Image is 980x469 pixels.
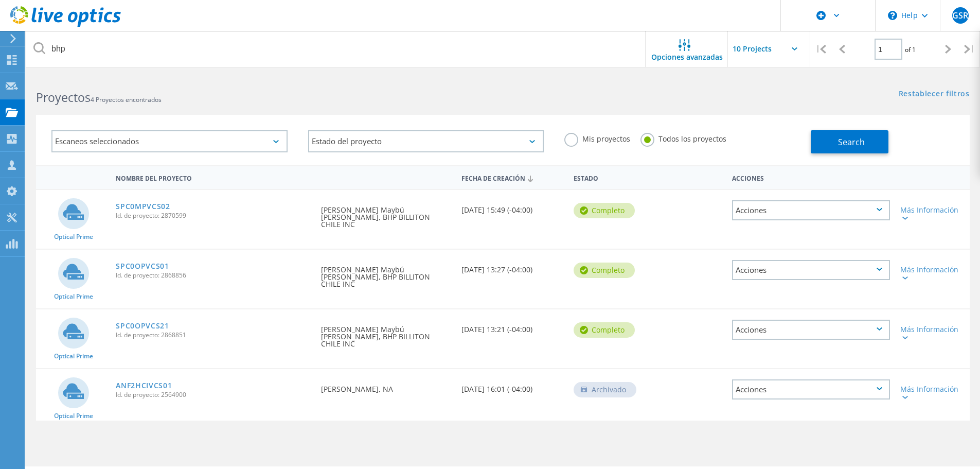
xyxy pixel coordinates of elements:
[456,250,568,284] div: [DATE] 13:27 (-04:00)
[54,293,93,300] span: Optical Prime
[640,133,726,143] label: Todos los proyectos
[574,203,635,218] div: completo
[456,168,568,187] div: Fecha de creación
[116,213,311,219] span: Id. de proyecto: 2870599
[116,322,169,329] a: SPC0OPVCS21
[54,413,93,419] span: Optical Prime
[732,320,890,340] div: Acciones
[54,234,93,240] span: Optical Prime
[116,392,311,398] span: Id. de proyecto: 2564900
[959,31,980,67] div: |
[26,31,646,67] input: Buscar proyectos por nombre, propietario, ID, empresa, etc.
[456,190,568,224] div: [DATE] 15:49 (-04:00)
[900,386,965,400] div: Más Información
[899,90,970,99] a: Restablecer filtros
[574,322,635,338] div: completo
[36,89,91,106] b: Proyectos
[727,168,895,187] div: Acciones
[888,11,897,20] svg: \n
[900,266,965,281] div: Más Información
[116,203,170,210] a: SPC0MPVCS02
[456,369,568,403] div: [DATE] 16:01 (-04:00)
[10,22,121,29] a: Live Optics Dashboard
[316,309,456,358] div: [PERSON_NAME] Maybú [PERSON_NAME], BHP BILLITON CHILE INC
[116,332,311,338] span: Id. de proyecto: 2868851
[111,168,316,187] div: Nombre del proyecto
[51,130,288,152] div: Escaneos seleccionados
[91,95,162,104] span: 4 Proyectos encontrados
[651,54,723,61] span: Opciones avanzadas
[308,130,544,152] div: Estado del proyecto
[316,369,456,403] div: [PERSON_NAME], NA
[568,168,652,187] div: Estado
[316,190,456,238] div: [PERSON_NAME] Maybú [PERSON_NAME], BHP BILLITON CHILE INC
[574,382,636,397] div: Archivado
[838,136,865,148] span: Search
[900,326,965,340] div: Más Información
[116,263,169,270] a: SPC0OPVCS01
[811,130,888,153] button: Search
[116,382,172,389] a: ANF2HCIVCS01
[732,260,890,280] div: Acciones
[905,45,916,54] span: of 1
[732,200,890,220] div: Acciones
[116,272,311,279] span: Id. de proyecto: 2868856
[732,379,890,399] div: Acciones
[316,250,456,298] div: [PERSON_NAME] Maybú [PERSON_NAME], BHP BILLITON CHILE INC
[574,263,635,278] div: completo
[952,11,968,20] span: GSR
[900,206,965,221] div: Más Información
[54,353,93,359] span: Optical Prime
[564,133,630,143] label: Mis proyectos
[456,309,568,343] div: [DATE] 13:21 (-04:00)
[810,31,831,67] div: |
